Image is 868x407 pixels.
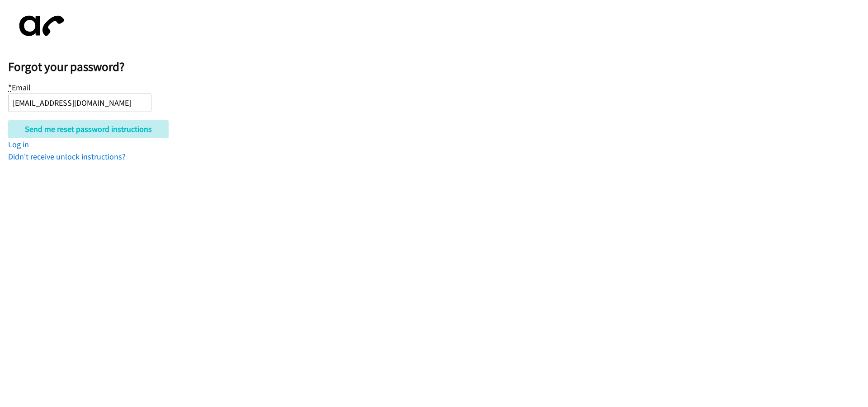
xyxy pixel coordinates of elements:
[8,120,169,138] input: Send me reset password instructions
[8,82,12,93] abbr: required
[8,82,31,93] label: Email
[8,139,29,150] a: Log in
[8,8,71,44] img: aphone-8a226864a2ddd6a5e75d1ebefc011f4aa8f32683c2d82f3fb0802fe031f96514.svg
[8,59,868,75] h2: Forgot your password?
[8,151,126,162] a: Didn't receive unlock instructions?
